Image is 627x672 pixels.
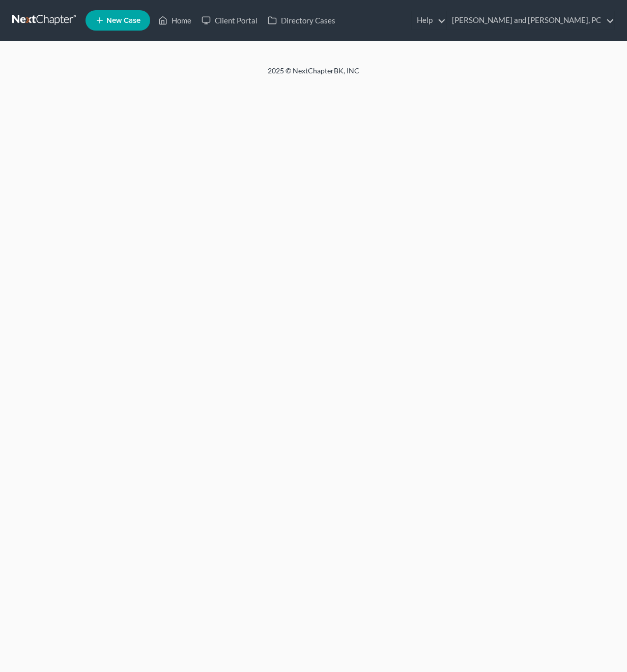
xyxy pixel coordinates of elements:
div: 2025 © NextChapterBK, INC [23,66,604,84]
a: [PERSON_NAME] and [PERSON_NAME], PC [447,11,614,30]
a: Help [412,11,446,30]
new-legal-case-button: New Case [85,10,150,31]
a: Directory Cases [263,11,340,30]
a: Home [153,11,196,30]
a: Client Portal [196,11,263,30]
